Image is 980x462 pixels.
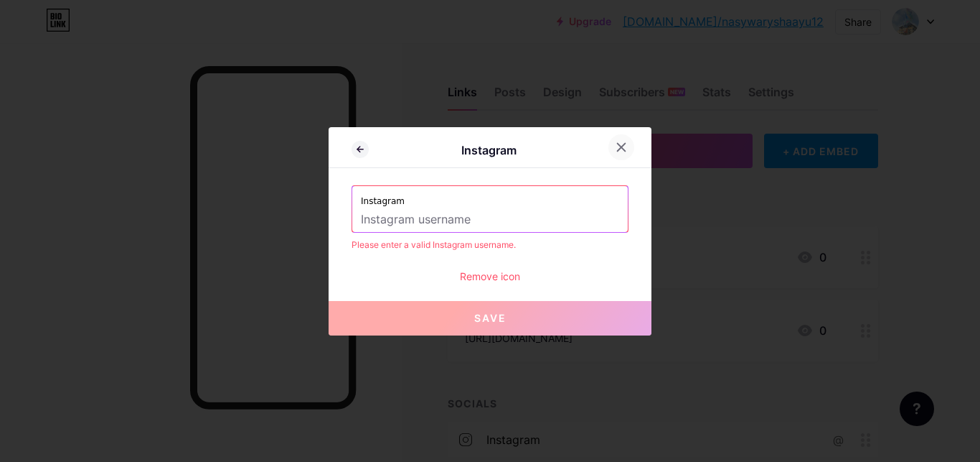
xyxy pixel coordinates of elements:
label: Instagram [361,186,619,208]
input: Instagram username [361,208,619,232]
div: Remove icon [352,269,628,284]
button: Save [329,301,651,336]
span: Save [474,312,507,324]
div: Instagram [369,142,608,159]
div: Please enter a valid Instagram username. [352,239,628,251]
